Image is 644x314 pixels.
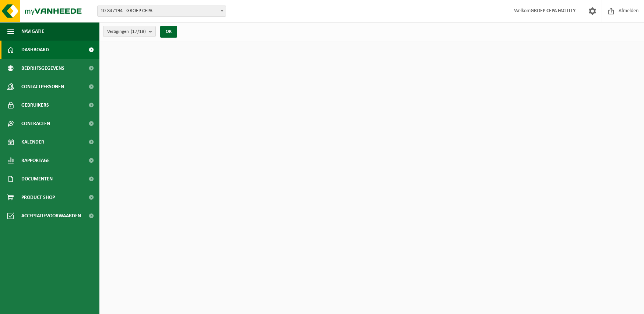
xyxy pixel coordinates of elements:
span: Documenten [21,170,53,188]
button: OK [160,26,177,38]
span: 10-847194 - GROEP CEPA [98,6,226,16]
span: Contracten [21,114,50,133]
button: Vestigingen(17/18) [103,26,156,37]
span: 10-847194 - GROEP CEPA [97,6,226,17]
span: Rapportage [21,151,50,170]
span: Vestigingen [107,26,146,37]
strong: GROEP CEPA FACILITY [531,8,576,14]
span: Dashboard [21,41,49,59]
span: Bedrijfsgegevens [21,59,64,77]
span: Kalender [21,133,44,151]
span: Contactpersonen [21,77,64,96]
span: Product Shop [21,188,55,207]
count: (17/18) [131,29,146,34]
span: Gebruikers [21,96,49,114]
span: Acceptatievoorwaarden [21,207,81,225]
span: Navigatie [21,22,44,41]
